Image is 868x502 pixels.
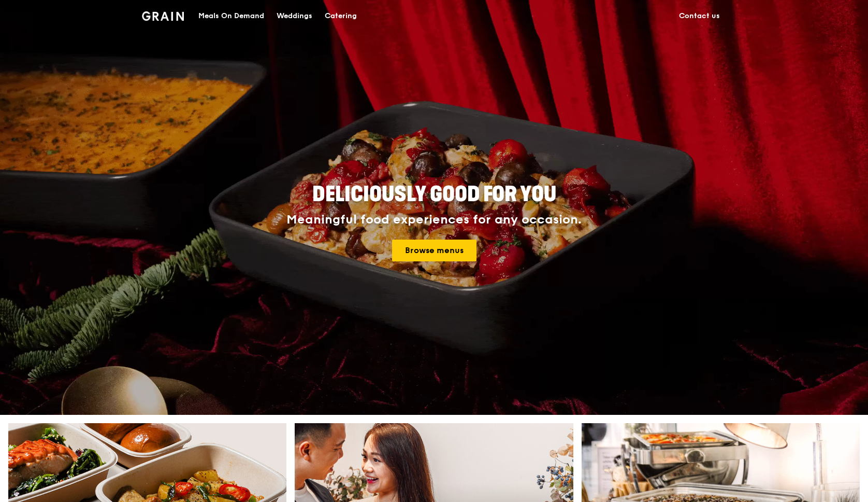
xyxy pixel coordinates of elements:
[248,213,620,227] div: Meaningful food experiences for any occasion.
[673,1,726,32] a: Contact us
[325,1,357,32] div: Catering
[142,11,184,21] img: Grain
[198,1,264,32] div: Meals On Demand
[270,1,319,32] a: Weddings
[312,182,556,207] span: Deliciously good for you
[277,1,312,32] div: Weddings
[319,1,363,32] a: Catering
[392,240,476,261] a: Browse menus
